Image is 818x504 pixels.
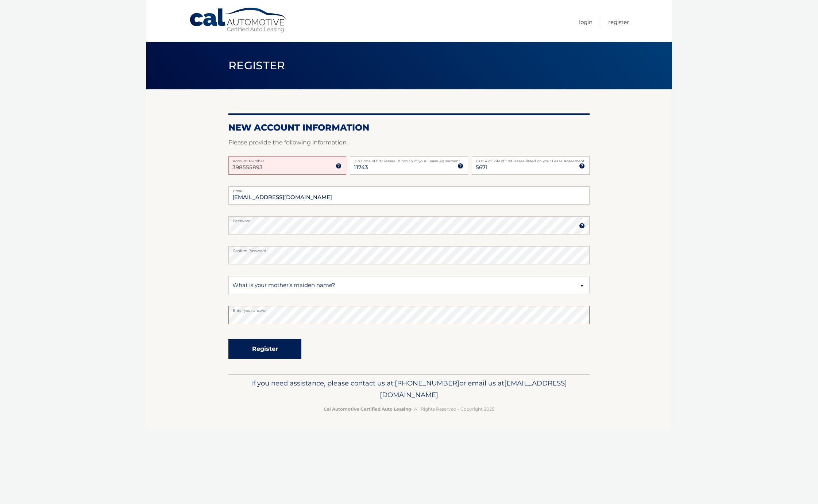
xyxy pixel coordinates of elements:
img: tooltip.svg [336,163,342,169]
p: - All Rights Reserved - Copyright 2025 [233,405,585,413]
input: SSN or EIN (last 4 digits only) [472,156,590,175]
strong: Cal Automotive Certified Auto Leasing [324,406,411,412]
span: [EMAIL_ADDRESS][DOMAIN_NAME] [380,379,567,399]
h2: New Account Information [228,122,590,133]
button: Register [228,339,301,359]
p: If you need assistance, please contact us at: or email us at [233,377,585,401]
img: tooltip.svg [579,223,585,229]
label: Enter your answer [228,306,590,312]
a: Login [579,16,593,28]
label: Account Number [228,156,346,162]
span: [PHONE_NUMBER] [395,379,459,387]
input: Zip Code [350,156,468,175]
label: Email [228,186,590,192]
input: Account Number [228,156,346,175]
input: Email [228,186,590,205]
label: Confirm Password [228,246,590,252]
label: Zip Code of first lessee in box 1b of your Lease Agreement [350,156,468,162]
img: tooltip.svg [579,163,585,169]
a: Register [608,16,629,28]
p: Please provide the following information. [228,137,590,148]
span: Register [228,59,285,72]
label: Password [228,216,590,222]
img: tooltip.svg [458,163,463,169]
a: Cal Automotive [189,7,288,33]
label: Last 4 of SSN of first lessee listed on your Lease Agreement [472,156,590,162]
